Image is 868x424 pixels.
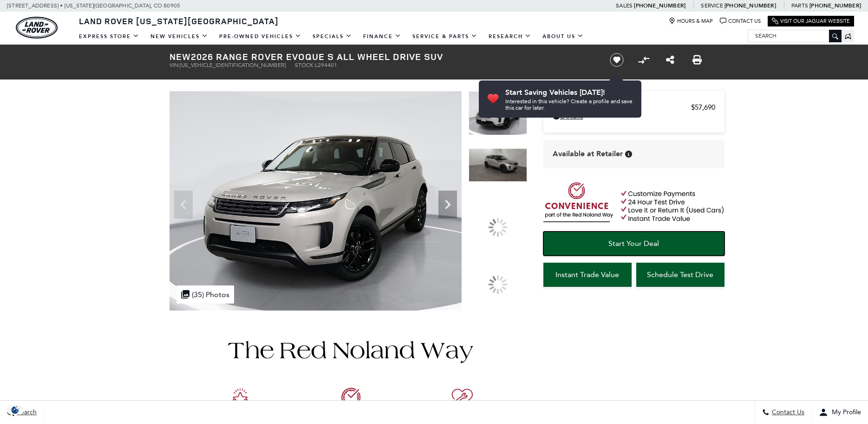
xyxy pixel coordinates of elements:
[748,30,841,41] input: Search
[691,103,715,112] span: $57,690
[543,263,632,287] a: Instant Trade Value
[608,239,659,248] span: Start Your Deal
[16,17,58,39] img: Land Rover
[724,2,776,9] a: [PHONE_NUMBER]
[307,28,358,45] a: Specials
[669,18,713,25] a: Hours & Map
[636,263,724,287] a: Schedule Test Drive
[73,28,589,45] nav: Main Navigation
[666,54,674,66] a: Share this New 2026 Range Rover Evoque S All Wheel Drive SUV
[358,28,407,45] a: Finance
[770,409,804,417] span: Contact Us
[295,62,315,68] span: Stock:
[553,149,623,159] span: Available at Retailer
[537,28,589,45] a: About Us
[73,15,284,26] a: Land Rover [US_STATE][GEOGRAPHIC_DATA]
[469,91,527,135] img: New 2026 Seoul Pearl Silver LAND ROVER S image 1
[170,91,462,311] img: New 2026 Seoul Pearl Silver LAND ROVER S image 1
[616,2,633,9] span: Sales
[701,2,723,9] span: Service
[634,2,685,9] a: [PHONE_NUMBER]
[647,270,713,279] span: Schedule Test Drive
[73,28,145,45] a: EXPRESS STORE
[315,62,337,68] span: L294401
[553,103,715,112] a: MSRP $57,690
[79,15,279,26] span: Land Rover [US_STATE][GEOGRAPHIC_DATA]
[180,62,286,68] span: [US_VEHICLE_IDENTIFICATION_NUMBER]
[772,18,850,25] a: Visit Our Jaguar Website
[791,2,808,9] span: Parts
[555,270,619,279] span: Instant Trade Value
[809,2,861,9] a: [PHONE_NUMBER]
[170,52,594,62] h1: 2026 Range Rover Evoque S All Wheel Drive SUV
[438,191,457,219] div: Next
[828,409,861,417] span: My Profile
[170,62,180,68] span: VIN:
[407,28,483,45] a: Service & Parts
[214,28,307,45] a: Pre-Owned Vehicles
[625,151,632,158] div: Vehicle is in stock and ready for immediate delivery. Due to demand, availability is subject to c...
[812,401,868,424] button: Open user profile menu
[5,405,26,415] img: Opt-Out Icon
[483,28,537,45] a: Research
[7,2,180,9] a: [STREET_ADDRESS] • [US_STATE][GEOGRAPHIC_DATA], CO 80905
[607,53,627,67] button: Save vehicle
[637,53,651,67] button: Compare Vehicle
[16,17,58,39] a: land-rover
[5,405,26,415] section: Click to Open Cookie Consent Modal
[553,103,691,112] span: MSRP
[553,112,715,120] a: Details
[692,54,702,66] a: Print this New 2026 Range Rover Evoque S All Wheel Drive SUV
[469,148,527,182] img: New 2026 Seoul Pearl Silver LAND ROVER S image 2
[170,50,191,63] strong: New
[720,18,761,25] a: Contact Us
[145,28,214,45] a: New Vehicles
[543,232,724,256] a: Start Your Deal
[176,285,234,304] div: (35) Photos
